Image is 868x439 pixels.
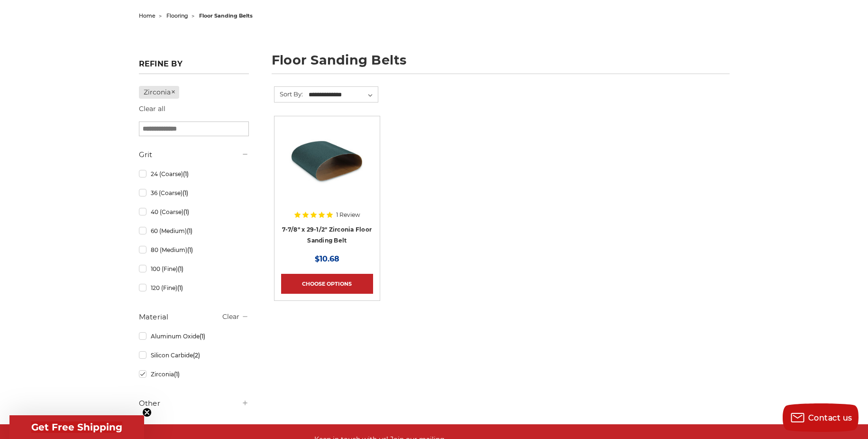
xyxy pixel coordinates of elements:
[199,12,253,19] span: floor sanding belts
[177,284,183,291] span: (1)
[222,312,239,321] a: Clear
[282,226,372,244] a: 7-7/8" x 29-1/2" Zirconia Floor Sanding Belt
[272,54,730,74] h1: floor sanding belts
[200,333,205,340] span: (1)
[183,208,189,215] span: (1)
[336,212,360,218] span: 1 Review
[187,227,192,234] span: (1)
[139,311,249,323] h5: Material
[315,254,339,263] span: $10.68
[139,86,180,99] a: Zirconia
[142,408,152,417] button: Close teaser
[9,415,144,439] div: Get Free ShippingClose teaser
[139,398,249,409] h5: Other
[139,223,249,239] a: 60 (Medium)
[139,59,249,74] h5: Refine by
[139,204,249,220] a: 40 (Coarse)
[139,280,249,296] a: 120 (Fine)
[289,123,365,199] img: Professional-grade 7 7/8 x 29 1/2 inch Zirconia Floor Sanding Belt, ideal for floor restoration
[139,12,155,19] a: home
[31,421,122,433] span: Get Free Shipping
[139,166,249,182] a: 24 (Coarse)
[139,185,249,201] a: 36 (Coarse)
[139,149,249,160] h5: Grit
[274,87,303,101] label: Sort By:
[178,265,183,272] span: (1)
[139,261,249,277] a: 100 (Fine)
[281,123,373,215] a: Professional-grade 7 7/8 x 29 1/2 inch Zirconia Floor Sanding Belt, ideal for floor restoration
[139,347,249,364] a: Silicon Carbide
[187,246,193,253] span: (1)
[193,352,200,359] span: (2)
[139,104,165,113] a: Clear all
[307,88,378,102] select: Sort By:
[183,189,188,196] span: (1)
[183,170,189,177] span: (1)
[174,371,180,378] span: (1)
[166,12,188,19] a: flooring
[139,328,249,345] a: Aluminum Oxide
[139,242,249,258] a: 80 (Medium)
[281,274,373,294] a: Choose Options
[783,403,859,432] button: Contact us
[808,413,852,422] span: Contact us
[139,366,249,383] a: Zirconia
